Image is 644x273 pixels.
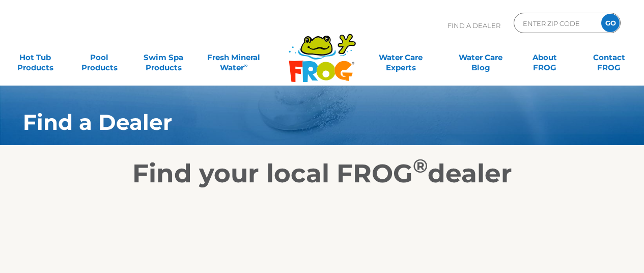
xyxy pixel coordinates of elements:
h1: Find a Dealer [23,110,574,134]
a: Water CareExperts [360,47,441,68]
p: Find A Dealer [447,13,500,38]
a: Fresh MineralWater∞ [203,47,265,68]
a: PoolProducts [74,47,124,68]
a: Water CareBlog [456,47,506,68]
a: ContactFROG [584,47,634,68]
sup: ∞ [244,62,248,69]
input: GO [601,14,620,32]
a: AboutFROG [520,47,570,68]
a: Hot TubProducts [10,47,60,68]
img: Frog Products Logo [283,20,361,83]
h2: Find your local FROG dealer [8,158,636,189]
sup: ® [413,154,428,177]
a: Swim SpaProducts [138,47,188,68]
